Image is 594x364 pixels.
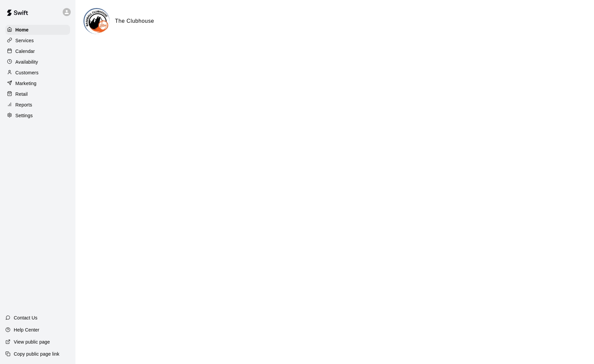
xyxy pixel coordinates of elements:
[115,17,154,25] h6: The Clubhouse
[14,339,50,345] p: View public page
[5,46,70,56] a: Calendar
[14,326,39,333] p: Help Center
[5,89,70,99] a: Retail
[15,37,34,44] p: Services
[5,35,70,46] a: Services
[14,351,59,357] p: Copy public page link
[15,48,35,55] p: Calendar
[15,59,38,65] p: Availability
[15,91,28,97] p: Retail
[14,314,38,321] p: Contact Us
[15,112,33,119] p: Settings
[15,26,29,33] p: Home
[5,111,70,121] a: Settings
[5,78,70,88] a: Marketing
[15,101,32,108] p: Reports
[84,9,110,34] img: The Clubhouse logo
[5,100,70,110] a: Reports
[5,57,70,67] a: Availability
[15,69,39,76] p: Customers
[15,80,37,87] p: Marketing
[5,68,70,78] a: Customers
[5,25,70,35] a: Home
